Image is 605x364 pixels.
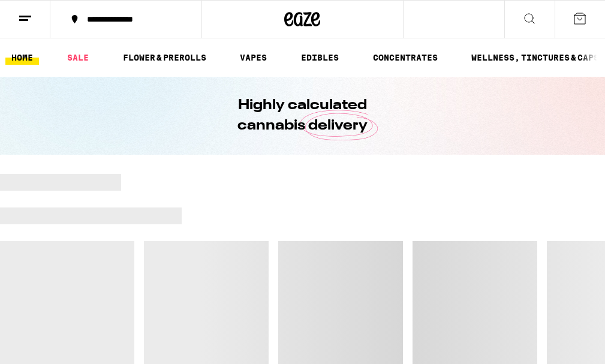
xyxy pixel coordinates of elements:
[204,95,402,136] h1: Highly calculated cannabis delivery
[295,50,345,65] a: EDIBLES
[5,50,39,65] a: HOME
[61,50,95,65] a: SALE
[367,50,444,65] a: CONCENTRATES
[117,50,212,65] a: FLOWER & PREROLLS
[234,50,273,65] a: VAPES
